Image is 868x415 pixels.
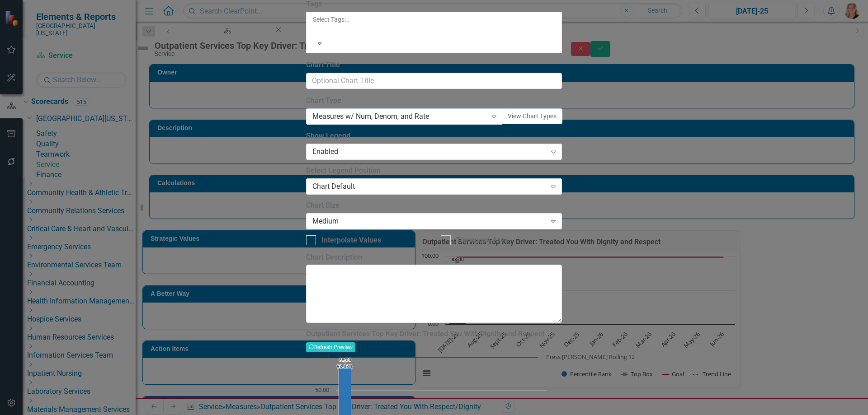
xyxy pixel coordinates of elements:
label: Chart Size [306,201,562,211]
div: Chart Default [312,182,546,192]
button: Refresh Preview [306,342,355,352]
text: 50.00 [315,386,329,394]
label: Chart Type [306,96,562,106]
label: Select Legend Position [306,166,562,176]
label: Chart Title [306,60,562,70]
div: Medium [312,216,546,226]
input: Optional Chart Title [306,73,562,89]
div: Enabled [312,147,546,157]
label: Show Legend [306,131,562,141]
label: Chart Description [306,252,562,263]
text: 93.03% [337,363,353,369]
div: Interpolate Values [321,235,381,246]
div: Measures w/ Num, Denom, and Rate [312,112,487,122]
div: Select Tags... [313,15,556,24]
text: 100.00 [312,352,329,360]
div: Transpose Axes [456,235,509,246]
text: 88.00 [339,356,351,363]
h3: Outpatient Services Top Key Driver: Treated You With Dignity and Respect [306,330,562,338]
button: View Chart Types [502,108,562,124]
